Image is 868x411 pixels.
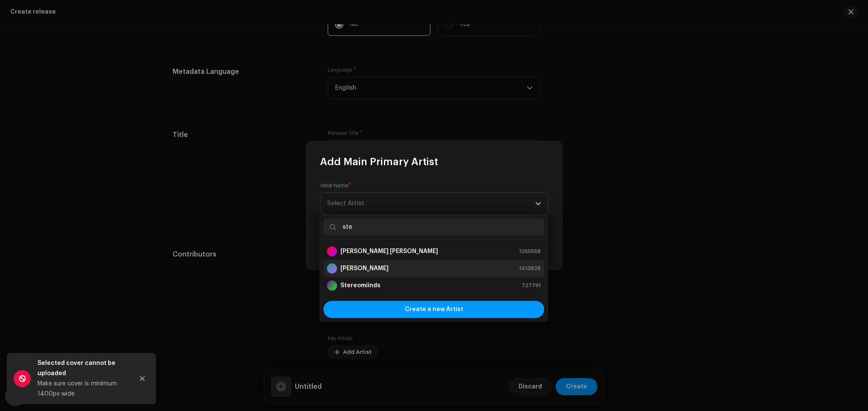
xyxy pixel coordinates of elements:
label: Artist Name [320,182,351,189]
strong: [PERSON_NAME] [PERSON_NAME] [340,247,438,256]
span: Add Main Primary Artist [320,155,438,169]
div: Selected cover cannot be uploaded [37,358,127,379]
span: 1265568 [519,247,541,256]
div: Open Intercom Messenger [5,385,26,406]
span: Create a new Artist [405,301,463,318]
span: Select Artist [327,193,535,214]
span: 727791 [522,281,541,290]
ul: Option List [320,239,548,297]
button: Close [134,370,151,387]
span: Select Artist [327,200,364,207]
li: Stereomiinds [323,277,544,294]
span: 1413828 [519,264,541,273]
strong: Stereomiinds [340,281,381,290]
div: Make sure cover is minimum 1400px wide [37,379,127,399]
li: Stefan Packianathan [323,260,544,277]
li: Joe Steve [323,243,544,260]
strong: [PERSON_NAME] [340,264,389,273]
div: dropdown trigger [535,193,541,214]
